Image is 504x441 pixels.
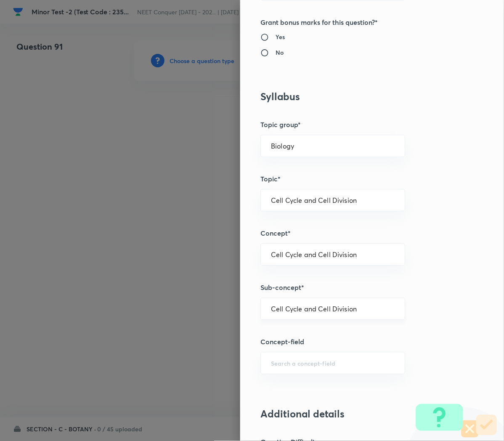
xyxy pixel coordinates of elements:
[260,120,456,130] h5: Topic group*
[276,33,285,42] h6: Yes
[260,337,456,347] h5: Concept-field
[271,197,395,205] input: Search a topic
[400,363,402,364] button: Open
[260,283,456,293] h5: Sub-concept*
[400,146,402,147] button: Open
[260,408,456,420] h3: Additional details
[260,18,456,28] h5: Grant bonus marks for this question?*
[271,251,395,259] input: Search a concept
[400,308,402,310] button: Open
[400,200,402,202] button: Open
[276,48,284,57] h6: No
[260,91,456,103] h3: Syllabus
[271,359,395,367] input: Search a concept-field
[260,228,456,239] h5: Concept*
[400,254,402,256] button: Open
[271,142,395,150] input: Select a topic group
[271,305,395,313] input: Search a sub-concept
[260,174,456,184] h5: Topic*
